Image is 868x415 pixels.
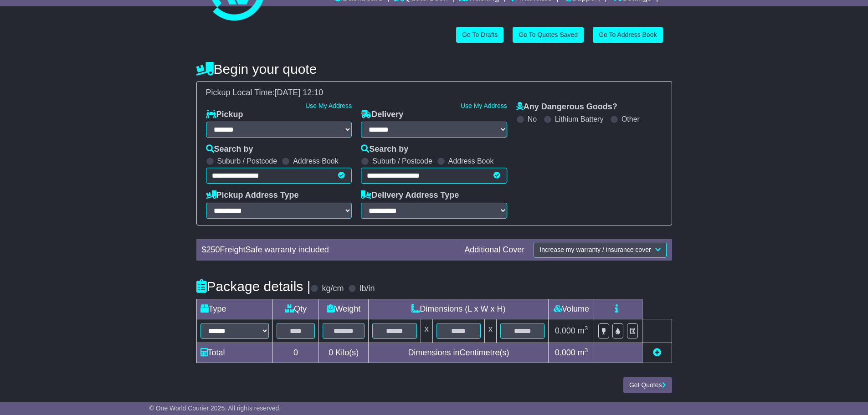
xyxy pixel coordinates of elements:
[516,102,617,112] label: Any Dangerous Goods?
[369,343,549,363] td: Dimensions in Centimetre(s)
[653,348,661,357] a: Add new item
[319,343,369,363] td: Kilo(s)
[623,377,672,393] button: Get Quotes
[196,299,272,319] td: Type
[329,348,333,357] span: 0
[456,27,503,43] a: Go To Drafts
[513,27,584,43] a: Go To Quotes Saved
[555,115,604,123] label: Lithium Battery
[372,157,432,165] label: Suburb / Postcode
[578,348,588,357] span: m
[196,61,672,77] h4: Begin your quote
[593,27,663,43] a: Go To Address Book
[293,157,339,165] label: Address Book
[361,144,408,154] label: Search by
[206,190,299,200] label: Pickup Address Type
[585,347,588,354] sup: 3
[319,299,369,319] td: Weight
[272,299,319,319] td: Qty
[206,245,220,254] span: 250
[460,245,529,255] div: Additional Cover
[549,299,594,319] td: Volume
[361,190,459,200] label: Delivery Address Type
[196,343,272,363] td: Total
[217,157,277,165] label: Suburb / Postcode
[149,405,281,412] span: © One World Courier 2025. All rights reserved.
[461,102,507,109] a: Use My Address
[421,319,432,343] td: x
[275,88,324,97] span: [DATE] 12:10
[360,284,375,294] label: lb/in
[196,279,311,294] h4: Package details |
[585,325,588,332] sup: 3
[369,299,549,319] td: Dimensions (L x W x H)
[448,157,494,165] label: Address Book
[621,115,640,123] label: Other
[555,348,575,357] span: 0.000
[272,343,319,363] td: 0
[485,319,497,343] td: x
[322,284,344,294] label: kg/cm
[206,144,253,154] label: Search by
[197,245,460,255] div: $ FreightSafe warranty included
[539,246,651,253] span: Increase my warranty / insurance cover
[206,110,243,120] label: Pickup
[528,115,537,123] label: No
[555,326,575,335] span: 0.000
[578,326,588,335] span: m
[305,102,352,109] a: Use My Address
[361,110,403,120] label: Delivery
[534,242,666,258] button: Increase my warranty / insurance cover
[201,88,667,98] div: Pickup Local Time:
